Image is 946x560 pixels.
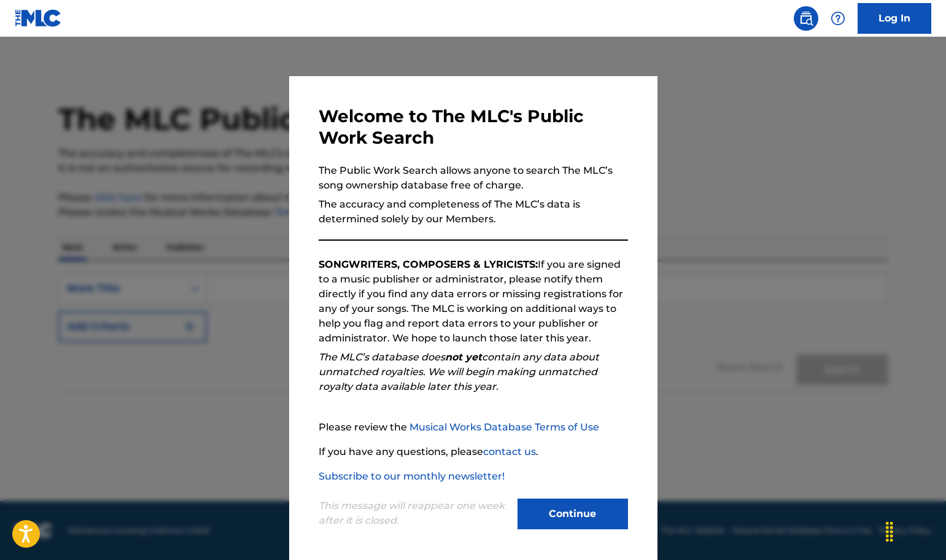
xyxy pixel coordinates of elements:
iframe: Chat Widget [885,501,946,560]
div: Help [826,6,850,31]
p: If you have any questions, please . [319,445,628,459]
p: The Public Work Search allows anyone to search The MLC’s song ownership database free of charge. [319,163,628,193]
button: Continue [518,499,628,529]
strong: not yet [445,351,482,363]
img: help [831,11,845,26]
p: The accuracy and completeness of The MLC’s data is determined solely by our Members. [319,197,628,227]
div: Drag [880,513,899,550]
p: Please review the [319,420,628,435]
p: If you are signed to a music publisher or administrator, please notify them directly if you find ... [319,257,628,346]
strong: SONGWRITERS, COMPOSERS & LYRICISTS: [319,259,538,270]
p: This message will reappear one week after it is closed. [319,499,510,528]
img: MLC Logo [15,9,62,27]
a: Musical Works Database Terms of Use [409,421,599,433]
img: search [799,11,813,26]
a: contact us [483,446,536,457]
em: The MLC’s database does contain any data about unmatched royalties. We will begin making unmatche... [319,351,599,392]
a: Log In [858,3,931,34]
h3: Welcome to The MLC's Public Work Search [319,106,628,149]
a: Public Search [794,6,818,31]
a: Subscribe to our monthly newsletter! [319,470,505,482]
